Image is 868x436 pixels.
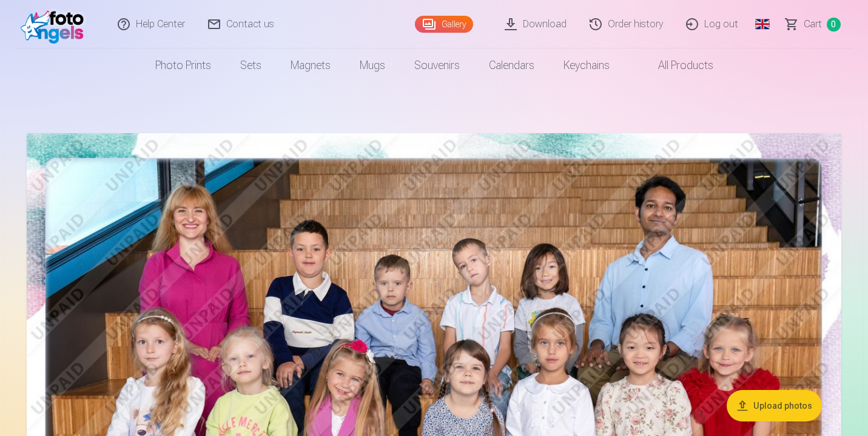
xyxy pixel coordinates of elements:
a: Calendars [474,48,549,82]
span: Сart [804,17,822,31]
img: /fa1 [21,5,90,44]
a: Photo prints [141,48,226,82]
span: 0 [827,18,841,31]
a: Keychains [549,48,624,82]
button: Upload photos [727,390,822,421]
a: Souvenirs [400,48,474,82]
a: All products [624,48,728,82]
a: Magnets [276,48,345,82]
a: Gallery [415,16,473,33]
a: Mugs [345,48,400,82]
a: Sets [226,48,276,82]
